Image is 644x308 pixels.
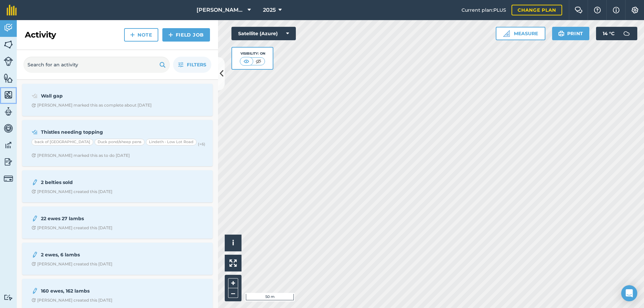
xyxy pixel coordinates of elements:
strong: 2 belties sold [41,179,147,186]
span: i [232,239,234,247]
img: svg+xml;base64,PHN2ZyB4bWxucz0iaHR0cDovL3d3dy53My5vcmcvMjAwMC9zdmciIHdpZHRoPSI1NiIgaGVpZ2h0PSI2MC... [4,90,13,100]
span: [PERSON_NAME][GEOGRAPHIC_DATA] [197,6,245,14]
h2: Activity [25,29,56,40]
span: 2025 [263,6,276,14]
img: Clock with arrow pointing clockwise [32,189,36,194]
a: 2 belties soldClock with arrow pointing clockwise[PERSON_NAME] created this [DATE] [26,174,209,198]
img: svg+xml;base64,PD94bWwgdmVyc2lvbj0iMS4wIiBlbmNvZGluZz0idXRmLTgiPz4KPCEtLSBHZW5lcmF0b3I6IEFkb2JlIE... [32,214,38,223]
img: Ruler icon [503,30,510,37]
img: Four arrows, one pointing top left, one top right, one bottom right and the last bottom left [229,259,237,267]
a: Field Job [162,28,210,42]
button: Measure [496,27,545,40]
img: svg+xml;base64,PHN2ZyB4bWxucz0iaHR0cDovL3d3dy53My5vcmcvMjAwMC9zdmciIHdpZHRoPSI1NiIgaGVpZ2h0PSI2MC... [4,73,13,83]
div: Open Intercom Messenger [621,285,637,301]
strong: 2 ewes, 6 lambs [41,251,147,258]
div: [PERSON_NAME] created this [DATE] [32,298,112,303]
button: – [228,288,238,298]
input: Search for an activity [23,57,170,73]
img: Clock with arrow pointing clockwise [32,262,36,266]
a: Wall gapClock with arrow pointing clockwise[PERSON_NAME] marked this as complete about [DATE] [26,88,209,112]
div: Visibility: On [240,51,265,56]
div: Duck pond/sheep pens [95,139,145,145]
a: Note [124,28,158,42]
img: A question mark icon [593,7,601,13]
img: svg+xml;base64,PD94bWwgdmVyc2lvbj0iMS4wIiBlbmNvZGluZz0idXRmLTgiPz4KPCEtLSBHZW5lcmF0b3I6IEFkb2JlIE... [4,294,13,301]
img: Clock with arrow pointing clockwise [32,103,36,108]
a: Change plan [512,5,562,15]
img: svg+xml;base64,PD94bWwgdmVyc2lvbj0iMS4wIiBlbmNvZGluZz0idXRmLTgiPz4KPCEtLSBHZW5lcmF0b3I6IEFkb2JlIE... [4,57,13,66]
img: svg+xml;base64,PD94bWwgdmVyc2lvbj0iMS4wIiBlbmNvZGluZz0idXRmLTgiPz4KPCEtLSBHZW5lcmF0b3I6IEFkb2JlIE... [32,251,38,259]
img: svg+xml;base64,PD94bWwgdmVyc2lvbj0iMS4wIiBlbmNvZGluZz0idXRmLTgiPz4KPCEtLSBHZW5lcmF0b3I6IEFkb2JlIE... [4,157,13,167]
img: svg+xml;base64,PD94bWwgdmVyc2lvbj0iMS4wIiBlbmNvZGluZz0idXRmLTgiPz4KPCEtLSBHZW5lcmF0b3I6IEFkb2JlIE... [32,128,38,136]
div: [PERSON_NAME] marked this as complete about [DATE] [32,103,152,108]
img: svg+xml;base64,PD94bWwgdmVyc2lvbj0iMS4wIiBlbmNvZGluZz0idXRmLTgiPz4KPCEtLSBHZW5lcmF0b3I6IEFkb2JlIE... [4,174,13,183]
img: svg+xml;base64,PD94bWwgdmVyc2lvbj0iMS4wIiBlbmNvZGluZz0idXRmLTgiPz4KPCEtLSBHZW5lcmF0b3I6IEFkb2JlIE... [4,23,13,33]
img: svg+xml;base64,PD94bWwgdmVyc2lvbj0iMS4wIiBlbmNvZGluZz0idXRmLTgiPz4KPCEtLSBHZW5lcmF0b3I6IEFkb2JlIE... [4,123,13,133]
img: svg+xml;base64,PHN2ZyB4bWxucz0iaHR0cDovL3d3dy53My5vcmcvMjAwMC9zdmciIHdpZHRoPSI1MCIgaGVpZ2h0PSI0MC... [242,58,251,65]
a: 22 ewes 27 lambsClock with arrow pointing clockwise[PERSON_NAME] created this [DATE] [26,210,209,235]
strong: 160 ewes, 162 lambs [41,287,147,295]
img: svg+xml;base64,PD94bWwgdmVyc2lvbj0iMS4wIiBlbmNvZGluZz0idXRmLTgiPz4KPCEtLSBHZW5lcmF0b3I6IEFkb2JlIE... [32,92,38,100]
span: Filters [187,61,206,68]
span: 14 ° C [603,27,614,40]
img: Clock with arrow pointing clockwise [32,226,36,230]
img: Clock with arrow pointing clockwise [32,153,36,158]
div: [PERSON_NAME] created this [DATE] [32,261,112,267]
div: Lindeth - Low Lot Road [146,139,197,145]
img: svg+xml;base64,PHN2ZyB4bWxucz0iaHR0cDovL3d3dy53My5vcmcvMjAwMC9zdmciIHdpZHRoPSI1NiIgaGVpZ2h0PSI2MC... [4,40,13,50]
img: fieldmargin Logo [7,5,17,15]
a: 160 ewes, 162 lambsClock with arrow pointing clockwise[PERSON_NAME] created this [DATE] [26,283,209,307]
img: svg+xml;base64,PHN2ZyB4bWxucz0iaHR0cDovL3d3dy53My5vcmcvMjAwMC9zdmciIHdpZHRoPSI1MCIgaGVpZ2h0PSI0MC... [254,58,263,65]
img: svg+xml;base64,PD94bWwgdmVyc2lvbj0iMS4wIiBlbmNvZGluZz0idXRmLTgiPz4KPCEtLSBHZW5lcmF0b3I6IEFkb2JlIE... [4,140,13,150]
strong: Thistles needing topping [41,128,147,136]
img: svg+xml;base64,PD94bWwgdmVyc2lvbj0iMS4wIiBlbmNvZGluZz0idXRmLTgiPz4KPCEtLSBHZW5lcmF0b3I6IEFkb2JlIE... [4,107,13,117]
img: svg+xml;base64,PHN2ZyB4bWxucz0iaHR0cDovL3d3dy53My5vcmcvMjAwMC9zdmciIHdpZHRoPSIxOSIgaGVpZ2h0PSIyNC... [558,29,565,38]
img: svg+xml;base64,PHN2ZyB4bWxucz0iaHR0cDovL3d3dy53My5vcmcvMjAwMC9zdmciIHdpZHRoPSIxNCIgaGVpZ2h0PSIyNC... [168,31,173,39]
img: svg+xml;base64,PHN2ZyB4bWxucz0iaHR0cDovL3d3dy53My5vcmcvMjAwMC9zdmciIHdpZHRoPSIxNyIgaGVpZ2h0PSIxNy... [613,6,620,14]
a: 2 ewes, 6 lambsClock with arrow pointing clockwise[PERSON_NAME] created this [DATE] [26,247,209,271]
img: svg+xml;base64,PD94bWwgdmVyc2lvbj0iMS4wIiBlbmNvZGluZz0idXRmLTgiPz4KPCEtLSBHZW5lcmF0b3I6IEFkb2JlIE... [32,287,38,295]
button: + [228,278,238,288]
span: Current plan : PLUS [462,6,506,14]
div: [PERSON_NAME] created this [DATE] [32,189,112,194]
div: [PERSON_NAME] marked this as to do [DATE] [32,153,130,158]
div: [PERSON_NAME] created this [DATE] [32,225,112,231]
img: svg+xml;base64,PD94bWwgdmVyc2lvbj0iMS4wIiBlbmNvZGluZz0idXRmLTgiPz4KPCEtLSBHZW5lcmF0b3I6IEFkb2JlIE... [32,178,38,186]
img: Two speech bubbles overlapping with the left bubble in the forefront [575,7,583,13]
img: Clock with arrow pointing clockwise [32,298,36,302]
button: i [225,235,241,251]
img: svg+xml;base64,PD94bWwgdmVyc2lvbj0iMS4wIiBlbmNvZGluZz0idXRmLTgiPz4KPCEtLSBHZW5lcmF0b3I6IEFkb2JlIE... [620,27,633,40]
img: svg+xml;base64,PHN2ZyB4bWxucz0iaHR0cDovL3d3dy53My5vcmcvMjAwMC9zdmciIHdpZHRoPSIxNCIgaGVpZ2h0PSIyNC... [130,31,135,39]
button: Print [552,27,590,40]
small: (+ 6 ) [198,142,205,146]
div: back of [GEOGRAPHIC_DATA] [32,139,93,145]
strong: 22 ewes 27 lambs [41,215,147,222]
button: 14 °C [596,27,637,40]
a: Thistles needing toppingback of [GEOGRAPHIC_DATA]Duck pond/sheep pensLindeth - Low Lot Road(+6)Cl... [26,124,209,162]
strong: Wall gap [41,92,147,100]
img: A cog icon [631,7,639,13]
button: Satellite (Azure) [231,27,296,40]
button: Filters [173,57,211,73]
img: svg+xml;base64,PHN2ZyB4bWxucz0iaHR0cDovL3d3dy53My5vcmcvMjAwMC9zdmciIHdpZHRoPSIxOSIgaGVpZ2h0PSIyNC... [159,61,166,69]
